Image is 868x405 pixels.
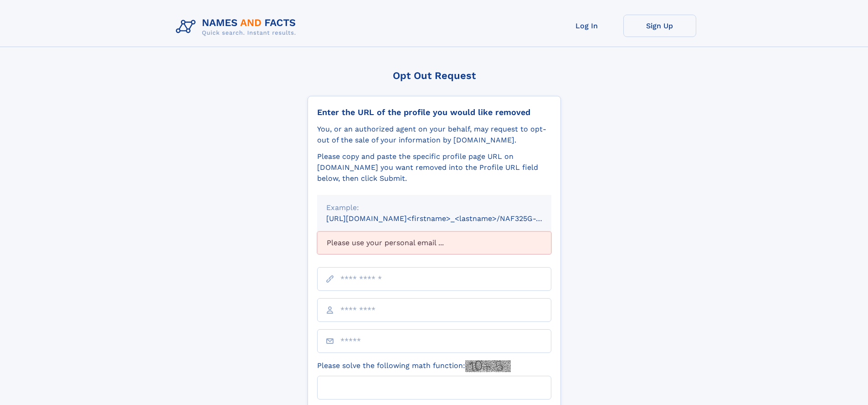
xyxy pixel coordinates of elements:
div: Please use your personal email ... [317,231,551,254]
img: Logo Names and Facts [172,15,303,39]
a: Sign Up [623,15,696,37]
div: Example: [326,202,542,213]
div: Enter the URL of the profile you would like removed [317,107,551,117]
small: [URL][DOMAIN_NAME]<firstname>_<lastname>/NAF325G-xxxxxxxx [326,214,569,223]
label: Please solve the following math function: [317,360,511,372]
div: Please copy and paste the specific profile page URL on [DOMAIN_NAME] you want removed into the Pr... [317,151,551,184]
a: Log In [550,15,623,37]
div: Opt Out Request [308,70,561,81]
div: You, or an authorized agent on your behalf, may request to opt-out of the sale of your informatio... [317,124,551,146]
